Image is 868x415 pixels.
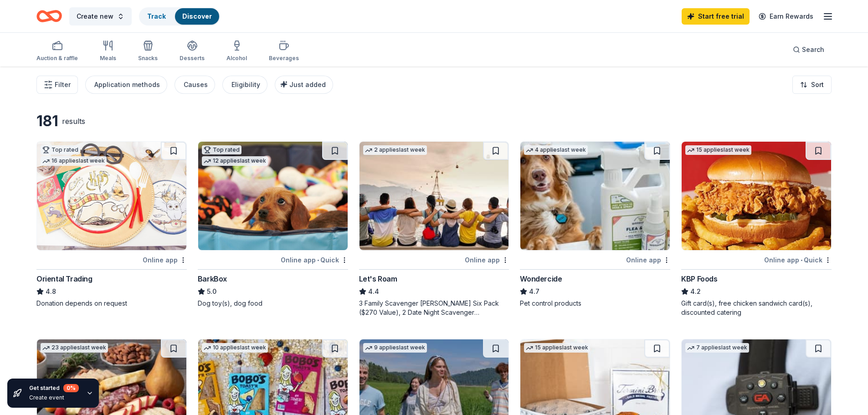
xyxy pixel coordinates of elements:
[801,256,802,264] span: •
[363,343,427,353] div: 9 applies last week
[786,41,832,59] button: Search
[55,79,71,90] span: Filter
[359,141,509,317] a: Image for Let's Roam2 applieslast weekOnline appLet's Roam4.43 Family Scavenger [PERSON_NAME] Six...
[41,156,107,166] div: 16 applies last week
[681,273,717,284] div: KBP Foods
[465,254,509,266] div: Online app
[41,343,108,353] div: 23 applies last week
[520,141,670,308] a: Image for Wondercide4 applieslast weekOnline appWondercide4.7Pet control products
[222,76,267,94] button: Eligibility
[690,286,701,297] span: 4.2
[36,141,187,308] a: Image for Oriental TradingTop rated16 applieslast weekOnline appOriental Trading4.8Donation depen...
[36,55,78,62] div: Auction & raffle
[520,299,670,308] div: Pet control products
[363,145,427,155] div: 2 applies last week
[29,384,79,392] div: Get started
[802,44,824,55] span: Search
[36,76,78,94] button: Filter
[359,299,509,317] div: 3 Family Scavenger [PERSON_NAME] Six Pack ($270 Value), 2 Date Night Scavenger [PERSON_NAME] Two ...
[184,79,208,90] div: Causes
[682,8,750,25] a: Start free trial
[139,7,220,26] button: TrackDiscover
[147,12,166,20] a: Track
[100,36,116,67] button: Meals
[36,36,78,67] button: Auction & raffle
[275,76,333,94] button: Just added
[202,156,268,166] div: 12 applies last week
[524,145,588,155] div: 4 applies last week
[100,55,116,62] div: Meals
[231,79,260,90] div: Eligibility
[524,343,590,353] div: 15 applies last week
[198,299,348,308] div: Dog toy(s), dog food
[138,55,158,62] div: Snacks
[69,7,132,26] button: Create new
[226,55,247,62] div: Alcohol
[207,286,216,297] span: 5.0
[182,12,212,20] a: Discover
[138,36,158,67] button: Snacks
[520,273,562,284] div: Wondercide
[360,142,509,250] img: Image for Let's Roam
[681,141,832,317] a: Image for KBP Foods15 applieslast weekOnline app•QuickKBP Foods4.2Gift card(s), free chicken sand...
[226,36,247,67] button: Alcohol
[281,254,348,266] div: Online app Quick
[529,286,539,297] span: 4.7
[180,55,205,62] div: Desserts
[792,76,832,94] button: Sort
[811,79,824,90] span: Sort
[36,5,62,27] a: Home
[764,254,832,266] div: Online app Quick
[85,76,167,94] button: Application methods
[269,55,299,62] div: Beverages
[317,256,319,264] span: •
[626,254,670,266] div: Online app
[198,141,348,308] a: Image for BarkBoxTop rated12 applieslast weekOnline app•QuickBarkBox5.0Dog toy(s), dog food
[94,79,160,90] div: Application methods
[36,299,187,308] div: Donation depends on request
[62,116,85,127] div: results
[202,145,241,154] div: Top rated
[753,8,819,25] a: Earn Rewards
[202,343,268,353] div: 10 applies last week
[175,76,215,94] button: Causes
[359,273,397,284] div: Let's Roam
[681,299,832,317] div: Gift card(s), free chicken sandwich card(s), discounted catering
[46,286,56,297] span: 4.8
[37,142,186,250] img: Image for Oriental Trading
[180,36,205,67] button: Desserts
[36,112,58,130] div: 181
[63,384,79,392] div: 0 %
[685,343,749,353] div: 7 applies last week
[29,394,79,401] div: Create event
[682,142,831,250] img: Image for KBP Foods
[520,142,670,250] img: Image for Wondercide
[77,11,113,22] span: Create new
[685,145,751,155] div: 15 applies last week
[143,254,187,266] div: Online app
[289,81,326,88] span: Just added
[269,36,299,67] button: Beverages
[198,142,348,250] img: Image for BarkBox
[368,286,379,297] span: 4.4
[198,273,227,284] div: BarkBox
[41,145,80,154] div: Top rated
[36,273,92,284] div: Oriental Trading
